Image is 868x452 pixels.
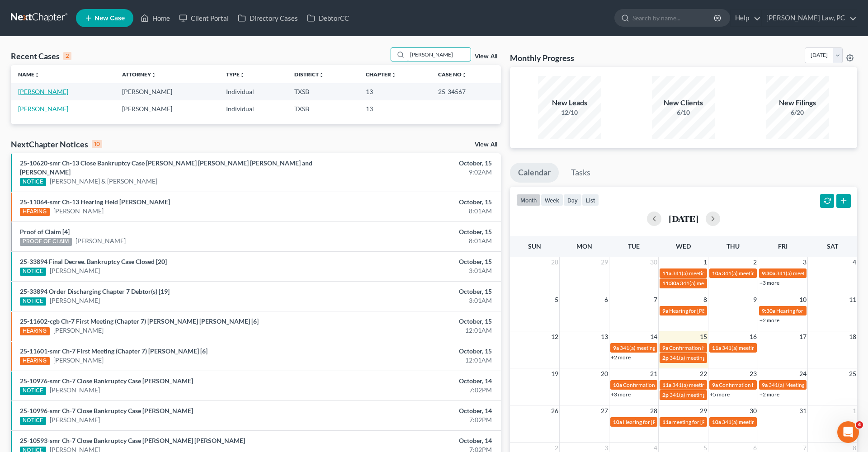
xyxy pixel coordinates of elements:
[662,354,669,361] span: 2p
[798,405,807,416] span: 31
[613,381,622,388] span: 10a
[528,242,541,250] span: Sun
[20,208,50,216] div: HEARING
[620,344,707,351] span: 341(a) meeting for [PERSON_NAME]
[516,194,541,206] button: month
[340,356,492,365] div: 12:01AM
[762,307,775,314] span: 9:30a
[340,415,492,424] div: 7:02PM
[18,105,68,113] a: [PERSON_NAME]
[632,9,715,26] input: Search by name...
[75,236,126,245] a: [PERSON_NAME]
[175,10,233,26] a: Client Portal
[11,139,102,150] div: NextChapter Notices
[703,257,708,268] span: 1
[475,141,497,148] a: View All
[20,198,170,206] a: 25-11064-smr Ch-13 Hearing Held [PERSON_NAME]
[340,326,492,335] div: 12:01AM
[92,140,102,148] div: 10
[798,331,807,342] span: 17
[359,83,431,100] td: 13
[554,294,559,305] span: 5
[340,227,492,236] div: October, 15
[550,405,559,416] span: 26
[340,406,492,415] div: October, 14
[340,198,492,207] div: October, 15
[662,270,671,277] span: 11a
[712,381,718,388] span: 9a
[563,194,582,206] button: day
[340,296,492,305] div: 3:01AM
[438,71,467,78] a: Case Nounfold_more
[391,72,396,78] i: unfold_more
[669,307,788,314] span: Hearing for [PERSON_NAME] & [PERSON_NAME]
[122,71,156,78] a: Attorneyunfold_more
[623,381,726,388] span: Confirmation Hearing for [PERSON_NAME]
[848,331,857,342] span: 18
[20,347,208,355] a: 25-11601-smr Ch-7 First Meeting (Chapter 7) [PERSON_NAME] [6]
[652,98,715,108] div: New Clients
[50,296,100,305] a: [PERSON_NAME]
[670,354,805,361] span: 341(a) meeting for [PERSON_NAME] & [PERSON_NAME]
[340,257,492,266] div: October, 15
[662,391,669,398] span: 2p
[20,238,72,246] div: PROOF OF CLAIM
[600,405,609,416] span: 27
[749,405,758,416] span: 30
[669,344,773,351] span: Confirmation Hearing for [PERSON_NAME]
[649,331,658,342] span: 14
[766,108,829,117] div: 6/20
[63,52,71,60] div: 2
[550,368,559,379] span: 19
[340,207,492,216] div: 8:01AM
[759,279,779,286] a: +3 more
[359,100,431,117] td: 13
[340,436,492,445] div: October, 14
[319,72,324,78] i: unfold_more
[538,98,601,108] div: New Leads
[613,344,619,351] span: 9a
[538,108,601,117] div: 12/10
[20,297,46,306] div: NOTICE
[50,177,157,186] a: [PERSON_NAME] & [PERSON_NAME]
[611,391,631,398] a: +3 more
[776,307,847,314] span: Hearing for [PERSON_NAME]
[669,214,698,223] h2: [DATE]
[563,163,599,183] a: Tasks
[340,386,492,395] div: 7:02PM
[136,10,175,26] a: Home
[762,381,768,388] span: 9a
[827,242,838,250] span: Sat
[672,419,791,425] span: meeting for [PERSON_NAME] & [PERSON_NAME]
[649,257,658,268] span: 30
[50,415,100,424] a: [PERSON_NAME]
[20,258,167,265] a: 25-33894 Final Decree. Bankruptcy Case Closed [20]
[510,163,559,183] a: Calendar
[798,294,807,305] span: 10
[752,294,758,305] span: 9
[710,391,730,398] a: +5 more
[340,159,492,168] div: October, 15
[628,242,640,250] span: Tue
[20,317,259,325] a: 25-11602-cgb Ch-7 First Meeting (Chapter 7) [PERSON_NAME] [PERSON_NAME] [6]
[712,344,721,351] span: 11a
[848,294,857,305] span: 11
[340,377,492,386] div: October, 14
[11,51,71,61] div: Recent Cases
[219,100,287,117] td: Individual
[752,257,758,268] span: 2
[600,257,609,268] span: 29
[20,357,50,365] div: HEARING
[302,10,354,26] a: DebtorCC
[672,270,759,277] span: 341(a) meeting for [PERSON_NAME]
[699,331,708,342] span: 15
[240,72,245,78] i: unfold_more
[680,280,767,287] span: 341(a) meeting for [PERSON_NAME]
[662,419,671,425] span: 11a
[703,294,708,305] span: 8
[20,287,170,295] a: 25-33894 Order Discharging Chapter 7 Debtor(s) [19]
[712,419,721,425] span: 10a
[726,242,740,250] span: Thu
[623,419,741,425] span: Hearing for [PERSON_NAME] & [PERSON_NAME]
[20,327,50,335] div: HEARING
